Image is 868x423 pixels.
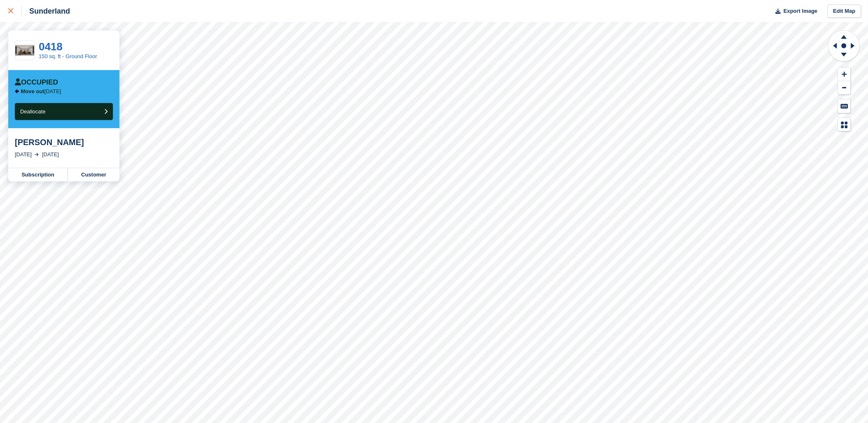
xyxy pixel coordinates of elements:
button: Map Legend [838,118,851,132]
span: Export Image [784,7,817,15]
div: [DATE] [15,150,32,159]
div: [PERSON_NAME] [15,137,113,147]
button: Zoom In [838,68,851,81]
button: Export Image [771,5,818,18]
a: 0418 [39,40,63,53]
a: Subscription [8,168,68,181]
img: arrow-left-icn-90495f2de72eb5bd0bd1c3c35deca35cc13f817d75bef06ecd7c0b315636ce7e.svg [15,89,19,94]
div: Occupied [15,78,58,87]
button: Zoom Out [838,81,851,95]
button: Keyboard Shortcuts [838,99,851,113]
button: Deallocate [15,103,113,120]
a: 150 sq. ft - Ground Floor [39,53,97,59]
p: [DATE] [21,88,61,95]
span: Move out [21,88,44,94]
span: Deallocate [20,108,45,115]
div: [DATE] [42,150,59,159]
a: Edit Map [828,5,861,18]
div: Sunderland [22,6,70,16]
img: arrow-right-light-icn-cde0832a797a2874e46488d9cf13f60e5c3a73dbe684e267c42b8395dfbc2abf.svg [35,153,39,156]
a: Customer [68,168,119,181]
img: 150%20SQ.FT-2.jpg [15,45,34,56]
